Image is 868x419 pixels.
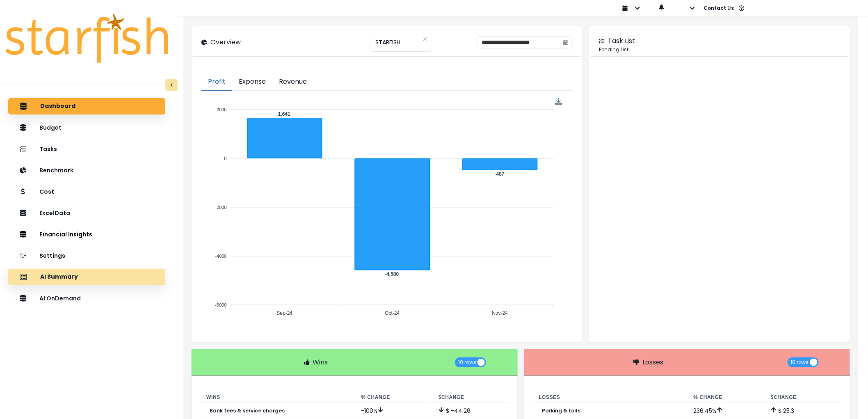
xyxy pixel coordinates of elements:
[354,392,432,403] th: % Change
[599,46,840,53] p: Pending List
[8,162,165,179] button: Benchmark
[272,73,313,91] button: Revenue
[8,119,165,136] button: Budget
[687,392,765,403] th: % Change
[217,107,226,112] tspan: 2000
[201,73,232,91] button: Profit
[764,402,842,419] td: $ 25.3
[8,247,165,264] button: Settings
[385,310,400,316] tspan: Oct-24
[39,167,73,174] p: Benchmark
[555,98,562,105] img: Download Profit
[215,205,227,210] tspan: -2000
[8,183,165,200] button: Cost
[39,124,62,131] p: Budget
[532,392,687,403] th: Losses
[687,402,765,419] td: 236.45 %
[8,98,165,114] button: Dashboard
[354,402,432,419] td: -100 %
[210,408,285,414] p: Bank fees & service charges
[8,226,165,243] button: Financial Insights
[215,302,227,307] tspan: -6000
[8,205,165,221] button: ExcelData
[542,408,581,414] p: Parking & tolls
[608,36,635,46] p: Task List
[492,310,508,316] tspan: Nov-24
[313,357,328,367] p: Wins
[563,39,569,45] svg: calendar
[39,146,57,153] p: Tasks
[458,357,476,367] span: 10 rows
[200,392,354,403] th: Wins
[432,392,509,403] th: $ Change
[791,357,809,367] span: 10 rows
[375,34,400,51] span: STARFISH
[555,98,562,105] div: Menu
[40,273,78,281] p: AI Summary
[40,103,75,110] p: Dashboard
[642,357,663,367] p: Losses
[8,141,165,157] button: Tasks
[232,73,272,91] button: Expense
[423,35,428,43] button: Clear
[432,402,509,419] td: $ -44.26
[224,156,227,161] tspan: 0
[764,392,842,403] th: $ Change
[39,295,81,302] p: AI OnDemand
[8,269,165,285] button: AI Summary
[8,290,165,307] button: AI OnDemand
[423,37,428,41] svg: close
[210,37,241,47] p: Overview
[277,310,293,316] tspan: Sep-24
[39,188,54,195] p: Cost
[215,254,227,259] tspan: -4000
[39,210,70,217] p: ExcelData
